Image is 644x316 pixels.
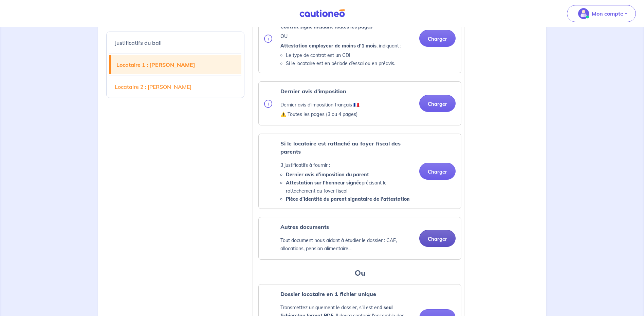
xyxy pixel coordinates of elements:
p: 3 justificatifs à fournir : [280,161,414,169]
strong: Attestation employeur de moins d'1 mois [280,43,376,49]
p: Tout document nous aidant à étudier le dossier : CAF, allocations, pension alimentaire... [280,236,414,253]
p: , indiquant : [280,42,401,50]
strong: Pièce d’identité du parent signataire de l'attestation [286,196,410,202]
strong: Dossier locataire en 1 fichier unique [280,291,376,297]
div: categoryName: other, userCategory: cdi [258,217,461,260]
li: Le type de contrat est un CDI [286,51,401,59]
a: Locataire 2 : [PERSON_NAME] [109,77,242,96]
strong: Autres documents [280,223,329,230]
strong: Dernier avis d'imposition [280,88,346,95]
button: illu_account_valid_menu.svgMon compte [567,5,636,22]
strong: Dernier avis d'imposition du parent [286,172,369,178]
li: précisant le rattachement au foyer fiscal [286,179,414,195]
button: Charger [419,230,456,247]
button: Charger [419,163,456,180]
div: categoryName: tax-assessment, userCategory: cdi [258,81,461,125]
p: ⚠️ Toutes les pages (3 ou 4 pages) [280,110,360,118]
a: Justificatifs du bail [109,33,242,52]
img: info.svg [264,35,272,43]
button: Charger [419,95,456,112]
a: Locataire 1 : [PERSON_NAME] [111,55,242,74]
img: info.svg [264,100,272,108]
img: Cautioneo [297,9,348,18]
img: illu_account_valid_menu.svg [578,8,589,19]
button: Charger [419,30,456,47]
p: Mon compte [592,9,623,18]
h3: Ou [258,268,461,279]
div: categoryName: employment-contract, userCategory: cdi [258,3,461,73]
li: Si le locataire est en période d’essai ou en préavis. [286,59,401,67]
div: categoryName: parental-tax-assessment, userCategory: cdi [258,134,461,209]
strong: Attestation sur l'honneur signée [286,180,362,186]
p: OU [280,32,401,40]
p: Dernier avis d'imposition français 🇫🇷. [280,101,360,109]
strong: Si le locataire est rattaché au foyer fiscal des parents [280,140,401,155]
